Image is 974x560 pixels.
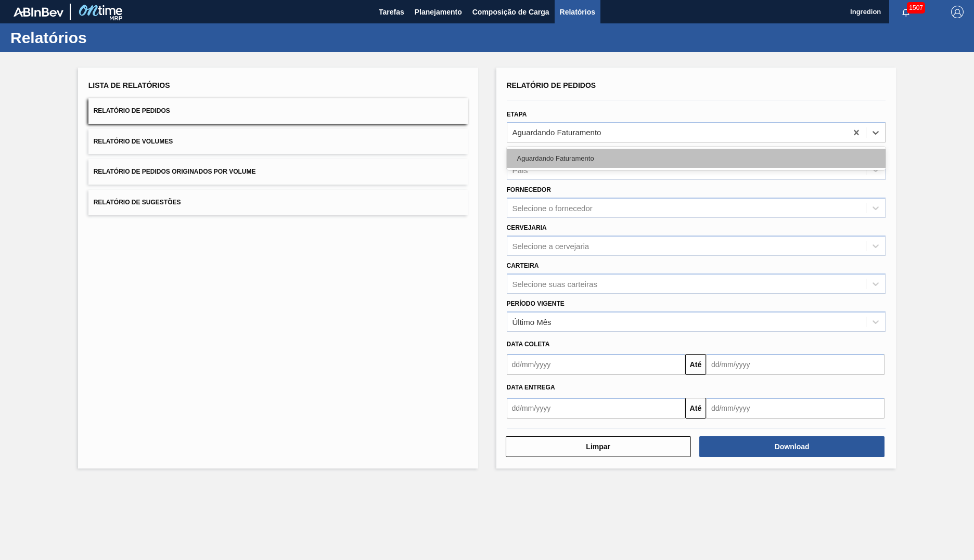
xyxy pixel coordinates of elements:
[512,279,597,288] div: Selecione suas carteiras
[88,129,468,154] button: Relatório de Volumes
[507,262,539,269] label: Carteira
[685,354,706,375] button: Até
[94,199,181,206] span: Relatório de Sugestões
[507,384,555,391] span: Data entrega
[706,354,885,375] input: dd/mm/yyyy
[507,354,685,375] input: dd/mm/yyyy
[507,149,886,168] div: Aguardando Faturamento
[512,317,552,326] div: Último Mês
[14,7,63,17] img: TNhmsLtSVTkK8tSr43FrP2fwEKptu5GPRR3wAAAABJRU5ErkJggg==
[560,6,595,18] span: Relatórios
[94,168,256,175] span: Relatório de Pedidos Originados por Volume
[88,98,468,124] button: Relatório de Pedidos
[507,81,596,89] span: Relatório de Pedidos
[94,107,170,114] span: Relatório de Pedidos
[507,300,565,307] label: Período Vigente
[889,5,922,19] button: Notificações
[88,190,468,215] button: Relatório de Sugestões
[10,32,195,44] h1: Relatórios
[706,398,885,419] input: dd/mm/yyyy
[379,6,404,18] span: Tarefas
[88,81,170,89] span: Lista de Relatórios
[512,166,528,175] div: País
[507,341,550,348] span: Data coleta
[507,224,547,231] label: Cervejaria
[512,204,593,213] div: Selecione o fornecedor
[88,159,468,185] button: Relatório de Pedidos Originados por Volume
[94,138,173,145] span: Relatório de Volumes
[507,398,685,419] input: dd/mm/yyyy
[472,6,549,18] span: Composição de Carga
[415,6,462,18] span: Planejamento
[507,186,551,193] label: Fornecedor
[506,436,691,457] button: Limpar
[685,398,706,419] button: Até
[951,6,964,18] img: Logout
[699,436,885,457] button: Download
[512,241,589,250] div: Selecione a cervejaria
[907,2,925,14] span: 1507
[507,111,527,118] label: Etapa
